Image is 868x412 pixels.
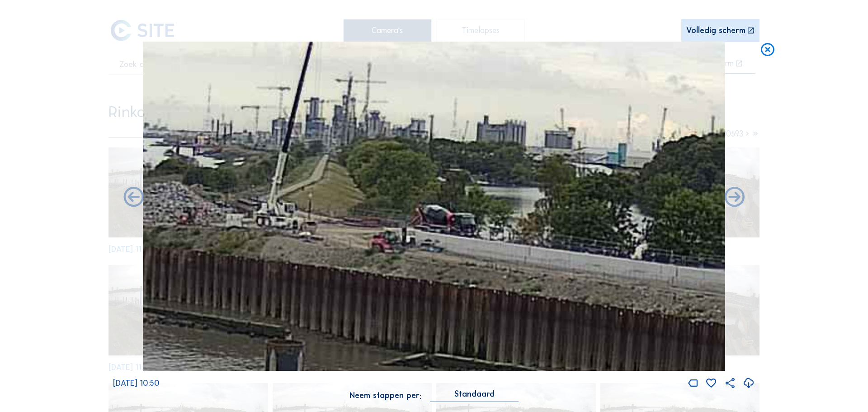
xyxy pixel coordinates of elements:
[122,185,146,210] i: Forward
[113,378,160,388] span: [DATE] 10:50
[722,185,746,210] i: Back
[686,27,745,35] div: Volledig scherm
[349,392,421,400] div: Neem stappen per:
[143,42,726,371] img: Image
[430,390,519,402] div: Standaard
[454,390,495,398] div: Standaard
